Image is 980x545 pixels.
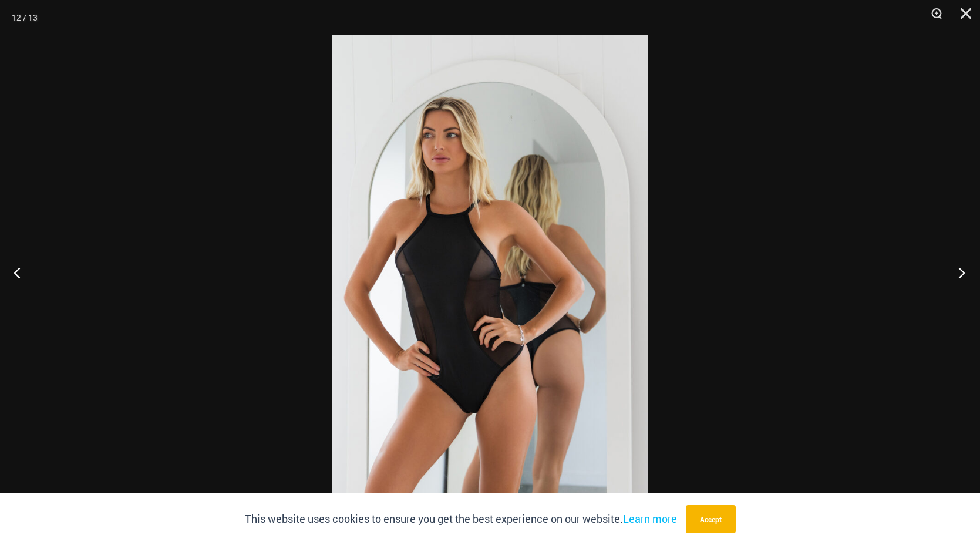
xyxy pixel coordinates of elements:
button: Next [936,243,980,302]
button: Accept [686,505,736,533]
img: Running Wild Midnight 115 Bodysuit 03 [332,35,648,510]
a: Learn more [623,512,677,526]
p: This website uses cookies to ensure you get the best experience on our website. [245,510,677,528]
div: 12 / 13 [12,9,38,26]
